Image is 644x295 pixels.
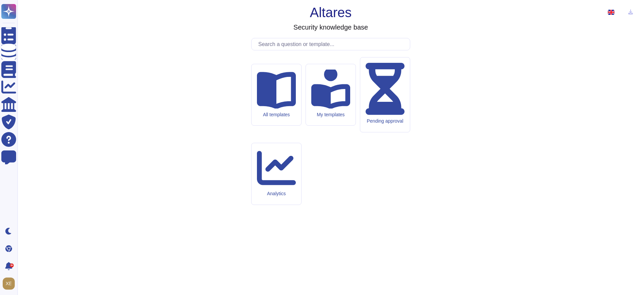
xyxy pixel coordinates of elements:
[257,191,296,197] div: Analytics
[311,112,350,118] div: My templates
[608,10,614,15] img: en
[293,23,368,31] h3: Security knowledge base
[3,278,15,290] img: user
[310,4,352,20] h1: Altares
[1,276,19,291] button: user
[366,118,405,124] div: Pending approval
[255,38,410,50] input: Search a question or template...
[257,112,296,118] div: All templates
[10,263,14,267] div: 9+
